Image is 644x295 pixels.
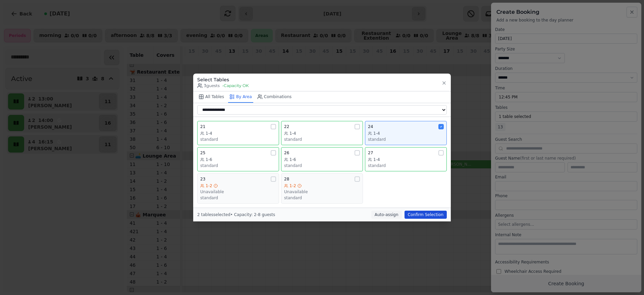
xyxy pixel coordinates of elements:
[365,147,447,171] button: 271-4standard
[373,157,380,162] span: 1-4
[197,212,275,217] span: 2 tables selected • Capacity: 2-8 guests
[281,147,363,171] button: 261-6standard
[284,163,360,168] div: standard
[197,76,249,83] h3: Select Tables
[368,137,444,142] div: standard
[405,211,447,219] button: Confirm Selection
[206,183,212,188] span: 1-2
[368,163,444,168] div: standard
[197,91,225,103] button: All Tables
[284,150,289,156] span: 26
[289,157,296,162] span: 1-6
[281,173,363,204] button: 281-2Unavailablestandard
[284,195,360,201] div: standard
[365,121,447,145] button: 241-4standard
[371,211,402,219] button: Auto-assign
[197,173,279,204] button: 231-2Unavailablestandard
[289,131,296,136] span: 1-4
[200,124,205,129] span: 21
[284,189,360,195] div: Unavailable
[256,91,293,103] button: Combinations
[368,150,373,156] span: 27
[206,131,212,136] span: 1-4
[368,124,373,129] span: 24
[200,150,205,156] span: 25
[373,131,380,136] span: 1-4
[284,124,289,129] span: 22
[197,147,279,171] button: 251-6standard
[206,157,212,162] span: 1-6
[197,83,220,88] span: 3 guests
[197,121,279,145] button: 211-4standard
[200,137,276,142] div: standard
[222,83,249,88] span: • Capacity OK
[200,195,276,201] div: standard
[284,176,289,182] span: 28
[281,121,363,145] button: 221-4standard
[289,183,296,188] span: 1-2
[200,176,205,182] span: 23
[228,91,253,103] button: By Area
[200,189,276,195] div: Unavailable
[200,163,276,168] div: standard
[284,137,360,142] div: standard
